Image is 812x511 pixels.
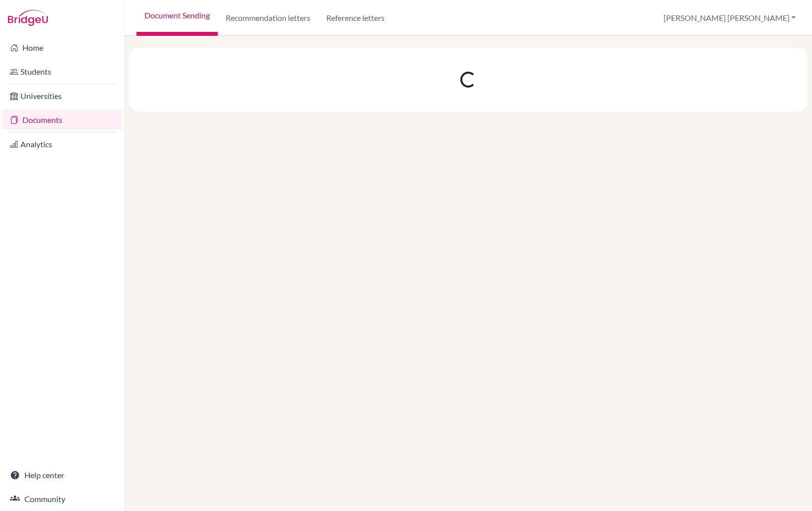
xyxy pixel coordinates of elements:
[2,134,122,154] a: Analytics
[2,38,122,58] a: Home
[2,86,122,106] a: Universities
[2,62,122,82] a: Students
[2,489,122,509] a: Community
[659,8,800,27] button: [PERSON_NAME] [PERSON_NAME]
[2,110,122,130] a: Documents
[8,10,48,26] img: Bridge-U
[2,465,122,485] a: Help center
